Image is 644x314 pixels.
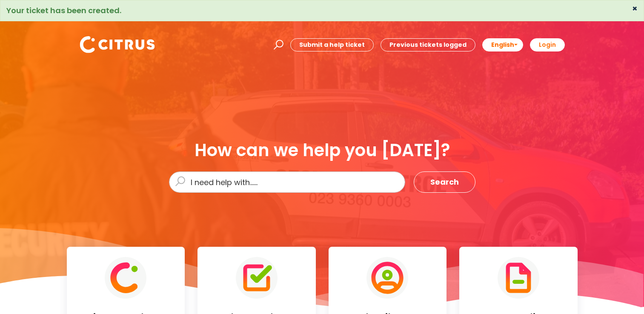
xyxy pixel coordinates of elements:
[169,141,475,160] div: How can we help you [DATE]?
[381,38,475,51] a: Previous tickets logged
[169,171,405,193] input: I need help with......
[539,40,556,49] b: Login
[632,5,638,12] button: ×
[290,38,374,51] a: Submit a help ticket
[430,175,459,189] span: Search
[530,38,565,51] a: Login
[491,40,514,49] span: English
[414,171,475,193] button: Search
